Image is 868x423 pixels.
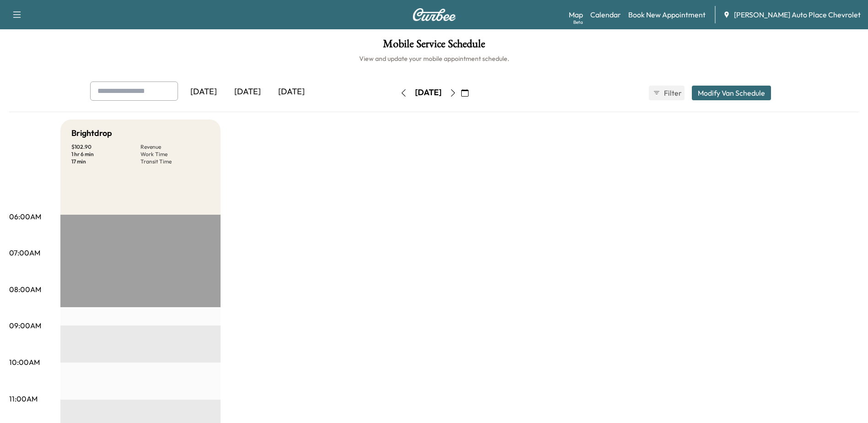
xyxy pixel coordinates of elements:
div: [DATE] [226,81,270,103]
div: Beta [573,19,583,26]
a: Book New Appointment [628,9,706,20]
button: Modify Van Schedule [692,86,771,100]
p: 1 hr 6 min [71,151,140,158]
span: Filter [664,87,680,98]
p: 06:00AM [9,211,41,222]
h6: View and update your mobile appointment schedule. [9,54,859,63]
span: [PERSON_NAME] Auto Place Chevrolet [734,9,861,20]
p: $ 102.90 [71,143,140,151]
p: Revenue [140,143,210,151]
p: 11:00AM [9,393,38,404]
a: Calendar [590,9,621,20]
button: Filter [649,86,685,100]
p: 09:00AM [9,320,41,331]
p: 17 min [71,158,140,165]
div: [DATE] [270,81,313,103]
h1: Mobile Service Schedule [9,38,859,54]
img: Curbee Logo [412,8,456,21]
p: 07:00AM [9,247,40,258]
div: [DATE] [182,81,226,103]
div: [DATE] [415,87,442,98]
p: Transit Time [140,158,210,165]
a: MapBeta [569,9,583,20]
p: Work Time [140,151,210,158]
p: 10:00AM [9,357,40,368]
p: 08:00AM [9,284,41,295]
h5: Brightdrop [71,127,112,140]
